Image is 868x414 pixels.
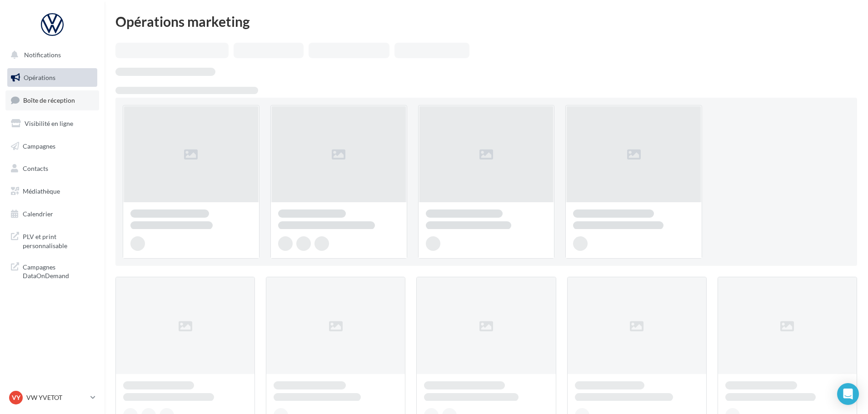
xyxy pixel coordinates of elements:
a: Calendrier [5,205,99,224]
a: Visibilité en ligne [5,114,99,133]
span: Contacts [23,165,48,172]
a: Boîte de réception [5,90,99,110]
button: Notifications [5,45,95,65]
a: PLV et print personnalisable [5,227,99,254]
a: Campagnes DataOnDemand [5,257,99,284]
a: VY VW YVETOT [7,389,97,406]
span: Campagnes [23,142,55,150]
a: Opérations [5,68,99,87]
span: VY [12,393,20,402]
p: VW YVETOT [26,393,87,402]
div: Open Intercom Messenger [837,383,859,405]
span: Notifications [24,51,61,59]
span: Calendrier [23,210,53,218]
div: Opérations marketing [115,15,857,28]
a: Médiathèque [5,182,99,201]
span: Visibilité en ligne [25,120,73,127]
span: PLV et print personnalisable [23,230,94,250]
span: Campagnes DataOnDemand [23,261,94,280]
span: Médiathèque [23,187,60,195]
a: Campagnes [5,137,99,156]
span: Opérations [24,74,55,81]
a: Contacts [5,159,99,178]
span: Boîte de réception [23,96,75,104]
